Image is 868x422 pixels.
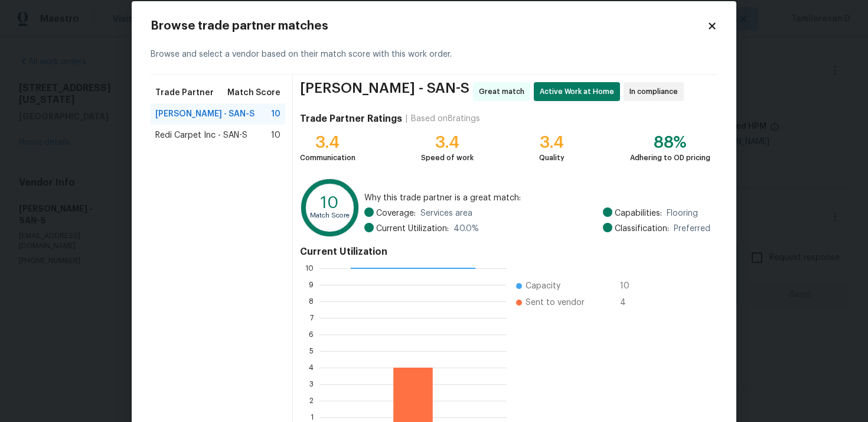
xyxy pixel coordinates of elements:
[309,331,314,338] text: 6
[479,86,529,98] span: Great match
[539,137,564,148] div: 3.4
[540,86,619,98] span: Active Work at Home
[155,108,254,120] span: [PERSON_NAME] - SAN-S
[615,223,669,235] span: Classification:
[402,113,411,125] div: |
[453,223,479,235] span: 40.0 %
[630,152,710,164] div: Adhering to OD pricing
[321,194,339,211] text: 10
[310,314,314,322] text: 7
[151,20,707,32] h2: Browse trade partner matches
[300,246,710,258] h4: Current Utilization
[620,297,639,309] span: 4
[421,137,474,148] div: 3.4
[309,348,314,355] text: 5
[151,34,717,75] div: Browse and select a vendor based on their match score with this work order.
[155,129,247,141] span: Redi Carpet Inc - SAN-S
[309,364,314,371] text: 4
[364,192,710,204] span: Why this trade partner is a great match:
[300,82,469,101] span: [PERSON_NAME] - SAN-S
[309,397,314,404] text: 2
[309,298,314,305] text: 8
[421,152,474,164] div: Speed of work
[300,137,355,148] div: 3.4
[620,280,639,292] span: 10
[227,87,280,99] span: Match Score
[309,281,314,288] text: 9
[420,207,472,219] span: Services area
[271,108,280,120] span: 10
[376,223,449,235] span: Current Utilization:
[630,137,710,148] div: 88%
[667,207,698,219] span: Flooring
[539,152,564,164] div: Quality
[674,223,710,235] span: Preferred
[310,212,350,219] text: Match Score
[300,113,402,125] h4: Trade Partner Ratings
[526,297,585,309] span: Sent to vendor
[629,86,683,98] span: In compliance
[300,152,355,164] div: Communication
[155,87,214,99] span: Trade Partner
[526,280,560,292] span: Capacity
[311,414,314,421] text: 1
[376,207,416,219] span: Coverage:
[615,207,662,219] span: Capabilities:
[411,113,480,125] div: Based on 8 ratings
[309,381,314,388] text: 3
[271,129,280,141] span: 10
[305,265,314,272] text: 10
